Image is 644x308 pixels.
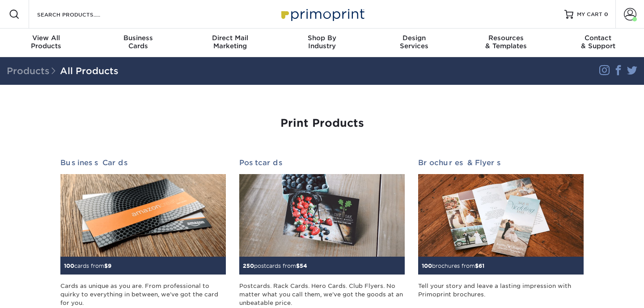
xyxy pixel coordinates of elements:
[92,29,184,57] a: BusinessCards
[92,34,184,42] span: Business
[60,282,226,308] div: Cards as unique as you are. From professional to quirky to everything in between, we've got the c...
[460,34,552,42] span: Resources
[460,29,552,57] a: Resources& Templates
[368,34,460,42] span: Design
[108,262,111,269] span: 9
[418,174,584,257] img: Brochures & Flyers
[239,174,405,257] img: Postcards
[243,262,307,269] small: postcards from
[418,282,584,308] div: Tell your story and leave a lasting impression with Primoprint brochures.
[577,11,602,18] span: MY CART
[184,29,276,57] a: Direct MailMarketing
[60,174,226,257] img: Business Cards
[104,262,108,269] span: $
[92,34,184,50] div: Cards
[479,262,484,269] span: 61
[422,262,432,269] span: 100
[418,158,584,167] h2: Brochures & Flyers
[276,34,368,42] span: Shop By
[300,262,307,269] span: 54
[475,262,479,269] span: $
[276,29,368,57] a: Shop ByIndustry
[184,34,276,50] div: Marketing
[60,158,226,167] h2: Business Cards
[604,11,608,17] span: 0
[36,9,123,20] input: SEARCH PRODUCTS.....
[277,4,367,24] img: Primoprint
[296,262,300,269] span: $
[460,34,552,50] div: & Templates
[184,34,276,42] span: Direct Mail
[60,117,584,130] h1: Print Products
[552,29,644,57] a: Contact& Support
[368,34,460,50] div: Services
[64,262,74,269] span: 100
[368,29,460,57] a: DesignServices
[7,66,60,76] span: Products
[60,66,119,76] a: All Products
[422,262,484,269] small: brochures from
[239,158,405,167] h2: Postcards
[64,262,111,269] small: cards from
[552,34,644,50] div: & Support
[276,34,368,50] div: Industry
[552,34,644,42] span: Contact
[239,282,405,308] div: Postcards. Rack Cards. Hero Cards. Club Flyers. No matter what you call them, we've got the goods...
[243,262,254,269] span: 250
